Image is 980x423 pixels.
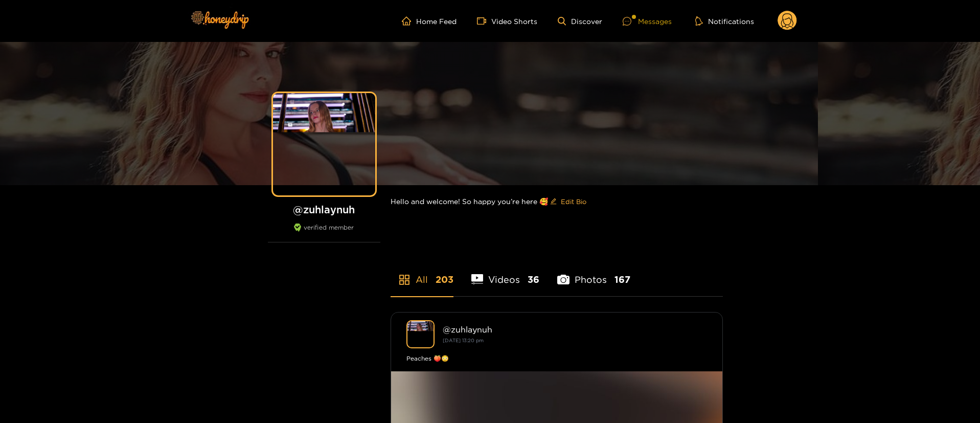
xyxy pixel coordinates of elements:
h1: @ zuhlaynuh [268,203,380,216]
li: Videos [471,250,540,296]
div: verified member [268,224,380,242]
span: 36 [528,273,539,286]
a: Home Feed [402,16,457,26]
span: video-camera [477,16,491,26]
img: zuhlaynuh [406,320,435,348]
li: Photos [557,250,630,296]
span: 203 [436,273,453,286]
li: All [391,250,453,296]
div: Messages [623,15,672,27]
a: Video Shorts [477,16,537,26]
span: home [402,16,416,26]
span: appstore [398,274,411,286]
div: Peaches 🍑😳 [406,353,707,364]
small: [DATE] 13:20 pm [443,338,484,343]
a: Discover [558,17,602,26]
div: @ zuhlaynuh [443,325,707,334]
span: 167 [614,273,630,286]
button: Notifications [692,16,757,26]
span: edit [550,198,557,206]
span: Edit Bio [561,196,586,207]
button: editEdit Bio [548,193,588,210]
div: Hello and welcome! So happy you’re here 🥰 [391,185,723,218]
